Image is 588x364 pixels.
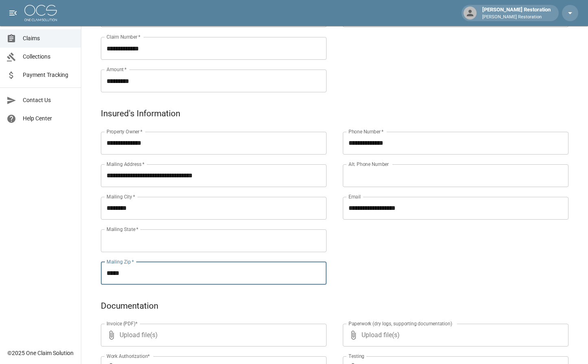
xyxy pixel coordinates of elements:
[348,320,452,327] label: Paperwork (dry logs, supporting documentation)
[5,5,21,21] button: open drawer
[23,96,74,105] span: Contact Us
[348,161,389,168] label: Alt. Phone Number
[107,66,127,73] label: Amount
[107,226,138,233] label: Mailing State
[107,33,140,40] label: Claim Number
[348,193,361,200] label: Email
[23,34,74,43] span: Claims
[107,258,134,265] label: Mailing Zip
[348,353,364,360] label: Testing
[107,161,144,168] label: Mailing Address
[107,353,150,360] label: Work Authorization*
[23,52,74,61] span: Collections
[23,71,74,79] span: Payment Tracking
[120,324,305,347] span: Upload file(s)
[362,324,547,347] span: Upload file(s)
[7,349,74,357] div: © 2025 One Claim Solution
[107,193,135,200] label: Mailing City
[23,114,74,123] span: Help Center
[479,6,554,20] div: [PERSON_NAME] Restoration
[348,128,383,135] label: Phone Number
[24,5,57,21] img: ocs-logo-white-transparent.png
[482,14,551,21] p: [PERSON_NAME] Restoration
[107,320,138,327] label: Invoice (PDF)*
[107,128,143,135] label: Property Owner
